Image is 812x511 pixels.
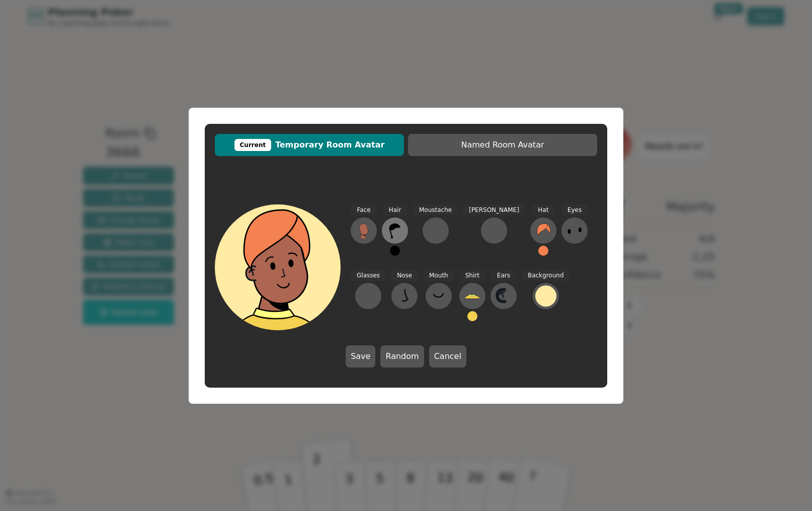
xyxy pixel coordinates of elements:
span: Hat [532,204,554,216]
button: Named Room Avatar [408,134,597,156]
span: Glasses [351,270,386,281]
button: CurrentTemporary Room Avatar [215,134,404,156]
span: Temporary Room Avatar [220,139,399,151]
span: Ears [491,270,516,281]
div: Current [234,139,272,151]
span: Hair [383,204,408,216]
span: Moustache [413,204,458,216]
span: Background [522,270,570,281]
span: Nose [391,270,418,281]
span: Shirt [459,270,485,281]
button: Cancel [429,345,466,368]
span: [PERSON_NAME] [463,204,525,216]
span: Eyes [561,204,588,216]
button: Save [346,345,375,368]
span: Face [351,204,376,216]
span: Mouth [423,270,454,281]
button: Random [380,345,424,368]
span: Named Room Avatar [413,139,592,151]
